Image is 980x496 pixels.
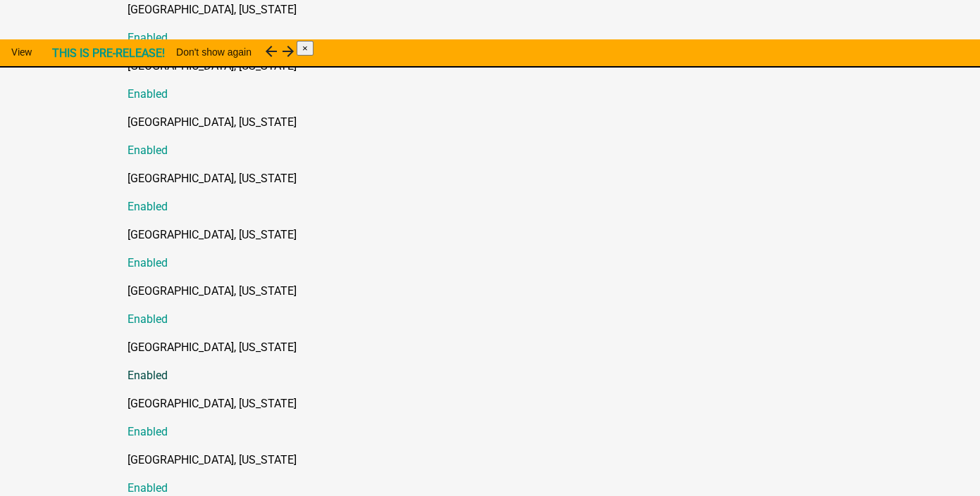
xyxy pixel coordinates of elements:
[128,227,881,272] a: [GEOGRAPHIC_DATA], [US_STATE]Enabled
[128,395,881,412] p: [GEOGRAPHIC_DATA], [US_STATE]
[128,283,881,328] a: [GEOGRAPHIC_DATA], [US_STATE]Enabled
[128,1,881,18] p: [GEOGRAPHIC_DATA], [US_STATE]
[128,367,881,384] p: Enabled
[128,30,881,46] p: Enabled
[128,1,881,46] a: [GEOGRAPHIC_DATA], [US_STATE]Enabled
[128,339,881,384] a: [GEOGRAPHIC_DATA], [US_STATE]Enabled
[128,395,881,440] a: [GEOGRAPHIC_DATA], [US_STATE]Enabled
[128,227,881,243] p: [GEOGRAPHIC_DATA], [US_STATE]
[128,311,881,328] p: Enabled
[128,58,881,103] a: [GEOGRAPHIC_DATA], [US_STATE]Enabled
[128,170,881,215] a: [GEOGRAPHIC_DATA], [US_STATE]Enabled
[302,43,308,53] span: ×
[280,43,297,60] i: arrow_forward
[297,41,314,56] button: Close
[128,114,881,159] a: [GEOGRAPHIC_DATA], [US_STATE]Enabled
[52,46,165,60] strong: THIS IS PRE-RELEASE!
[165,39,263,65] button: Don't show again
[128,283,881,300] p: [GEOGRAPHIC_DATA], [US_STATE]
[128,170,881,187] p: [GEOGRAPHIC_DATA], [US_STATE]
[128,255,881,272] p: Enabled
[128,424,881,440] p: Enabled
[128,114,881,131] p: [GEOGRAPHIC_DATA], [US_STATE]
[128,339,881,356] p: [GEOGRAPHIC_DATA], [US_STATE]
[128,86,881,103] p: Enabled
[263,43,280,60] i: arrow_back
[128,452,881,469] p: [GEOGRAPHIC_DATA], [US_STATE]
[128,142,881,159] p: Enabled
[128,198,881,215] p: Enabled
